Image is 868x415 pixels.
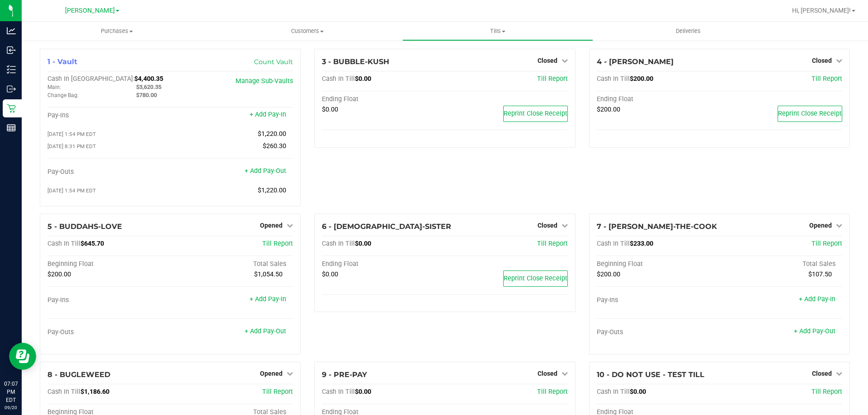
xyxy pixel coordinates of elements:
button: Reprint Close Receipt [778,106,842,122]
span: Purchases [22,27,212,35]
a: Till Report [537,388,568,396]
span: $107.50 [808,270,832,278]
span: $0.00 [355,240,371,247]
div: Pay-Ins [47,112,170,120]
div: Ending Float [322,260,445,268]
span: $1,220.00 [258,130,286,138]
span: 9 - PRE-PAY [322,370,367,379]
span: $200.00 [47,270,71,278]
a: Manage Sub-Vaults [236,77,293,85]
inline-svg: Inventory [7,65,16,74]
span: $0.00 [322,270,338,278]
span: Reprint Close Receipt [778,110,842,117]
span: $1,220.00 [258,187,286,194]
span: Main: [47,84,61,90]
span: $0.00 [630,388,646,396]
span: $780.00 [136,92,157,98]
span: $233.00 [630,240,653,247]
span: $645.70 [80,240,104,247]
a: + Add Pay-In [250,111,286,118]
a: Purchases [22,22,212,41]
span: Hi, [PERSON_NAME]! [792,7,851,14]
a: Count Vault [254,58,293,66]
a: + Add Pay-Out [245,167,286,175]
a: Customers [212,22,402,41]
div: Total Sales [170,260,293,268]
inline-svg: Analytics [7,26,16,35]
span: 10 - DO NOT USE - TEST TILL [597,370,704,379]
a: + Add Pay-Out [794,327,835,335]
span: Cash In Till [597,240,630,247]
iframe: Resource center [9,343,36,370]
span: 1 - Vault [47,57,77,66]
inline-svg: Outbound [7,84,16,93]
a: Till Report [262,240,293,247]
span: Cash In Till [597,388,630,396]
span: Reprint Close Receipt [504,275,567,282]
span: Cash In Till [47,240,80,247]
button: Reprint Close Receipt [503,270,568,287]
a: Till Report [537,75,568,83]
inline-svg: Reports [7,123,16,132]
span: Closed [812,370,832,377]
span: 6 - [DEMOGRAPHIC_DATA]-SISTER [322,222,451,231]
span: 3 - BUBBLE-KUSH [322,57,389,66]
div: Pay-Ins [597,296,720,304]
div: Pay-Outs [597,328,720,336]
p: 09/20 [4,404,18,411]
span: 4 - [PERSON_NAME] [597,57,674,66]
span: Cash In Till [597,75,630,83]
div: Pay-Ins [47,296,170,304]
span: $0.00 [355,388,371,396]
span: $260.30 [263,142,286,150]
span: $200.00 [597,106,620,113]
span: [PERSON_NAME] [65,7,115,14]
span: $1,186.60 [80,388,109,396]
div: Beginning Float [597,260,720,268]
div: Pay-Outs [47,168,170,176]
a: Deliveries [593,22,783,41]
span: $0.00 [322,106,338,113]
span: [DATE] 1:54 PM EDT [47,187,96,194]
span: [DATE] 1:54 PM EDT [47,131,96,137]
span: Reprint Close Receipt [504,110,567,117]
a: Till Report [811,75,842,83]
span: Cash In Till [322,388,355,396]
span: [DATE] 8:31 PM EDT [47,143,96,149]
span: 7 - [PERSON_NAME]-THE-COOK [597,222,717,231]
a: Till Report [537,240,568,247]
span: Opened [809,222,832,229]
span: Closed [538,57,557,64]
div: Beginning Float [47,260,170,268]
span: Closed [538,370,557,377]
a: Till Report [811,388,842,396]
div: Ending Float [322,95,445,103]
inline-svg: Retail [7,104,16,113]
span: 5 - BUDDAHS-LOVE [47,222,122,231]
a: Till Report [811,240,842,247]
span: Closed [538,222,557,229]
div: Total Sales [719,260,842,268]
span: Cash In Till [322,240,355,247]
span: Customers [212,27,402,35]
span: $3,620.35 [136,84,161,90]
span: $0.00 [355,75,371,83]
div: Ending Float [597,95,720,103]
a: Till Report [262,388,293,396]
span: $200.00 [630,75,653,83]
span: $4,400.35 [134,75,163,83]
a: + Add Pay-In [250,295,286,303]
a: + Add Pay-In [799,295,835,303]
span: Cash In [GEOGRAPHIC_DATA]: [47,75,134,83]
span: Closed [812,57,832,64]
span: Deliveries [664,27,713,35]
div: Pay-Outs [47,328,170,336]
button: Reprint Close Receipt [503,106,568,122]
